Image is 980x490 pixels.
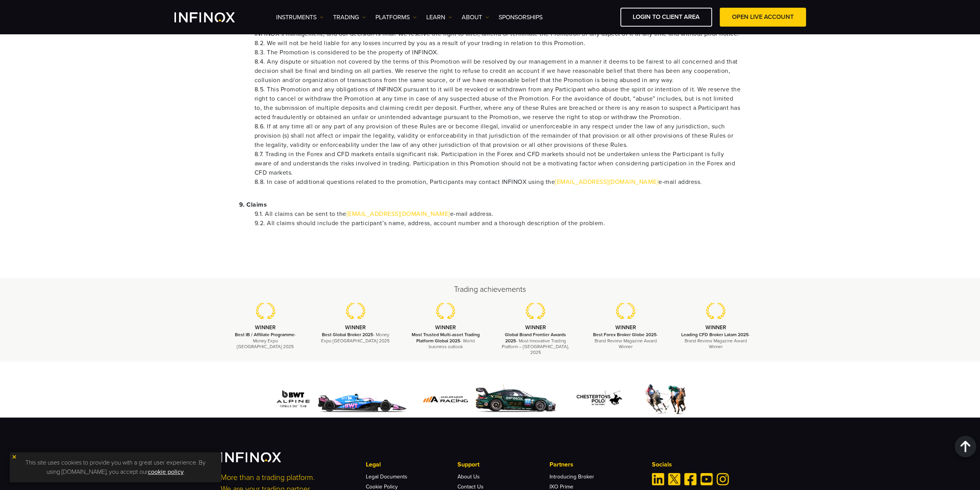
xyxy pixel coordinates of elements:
p: Partners [549,460,641,469]
strong: Most Trusted Multi-asset Trading Platform Global 2025 [411,332,479,343]
a: Twitter [668,473,680,485]
li: 8.3. The Promotion is considered to be the property of INFINOX. [255,48,741,57]
a: Learn [426,13,452,22]
a: ABOUT [462,13,489,22]
a: LOGIN TO CLIENT AREA [620,8,712,27]
a: Instruments [276,13,323,22]
a: Youtube [700,473,713,485]
a: Legal Documents [366,473,407,480]
a: Instagram [717,473,729,485]
p: - Money Expo [GEOGRAPHIC_DATA] 2025 [230,332,301,350]
a: [EMAIL_ADDRESS][DOMAIN_NAME] [347,210,450,218]
a: Introducing Broker [549,473,594,480]
p: - Brand Review Magazine Award Winner [590,332,661,350]
li: 8.4. Any dispute or situation not covered by the terms of this Promotion will be resolved by our ... [255,57,741,85]
a: About Us [457,473,480,480]
li: 8.2. We will not be held liable for any losses incurred by you as a result of your trading in rel... [255,39,741,48]
li: 9.2. All claims should include the participant’s name, address, account number and a thorough des... [255,219,741,228]
li: 8.5. This Promotion and any obligations of INFINOX pursuant to it will be revoked or withdrawn fr... [255,85,741,122]
li: 8.8. In case of additional questions related to the promotion, Participants may contact INFINOX u... [255,177,741,187]
a: OPEN LIVE ACCOUNT [720,8,806,27]
a: INFINOX Logo [174,12,253,22]
p: Socials [652,460,760,469]
a: PLATFORMS [375,13,417,22]
a: SPONSORSHIPS [499,13,543,22]
h2: Trading achievements [221,284,760,295]
strong: WINNER [345,324,366,331]
li: 8.6. If at any time all or any part of any provision of these Rules are or become illegal, invali... [255,122,741,150]
strong: WINNER [255,324,276,331]
li: 8.7. Trading in the Forex and CFD markets entails significant risk. Participation in the Forex an... [255,150,741,177]
strong: Leading CFD Broker Latam 2025 [681,332,749,337]
p: - Money Expo [GEOGRAPHIC_DATA] 2025 [320,332,391,344]
p: - Brand Review Magazine Award Winner [680,332,751,350]
p: 9. Claims [239,200,741,209]
strong: Best Forex Broker Globe 2025 [593,332,657,337]
a: Linkedin [652,473,664,485]
a: Contact Us [457,483,484,490]
strong: WINNER [615,324,636,331]
strong: Best IB / Affiliate Programme [235,332,295,337]
strong: WINNER [525,324,546,331]
img: yellow close icon [12,454,17,460]
a: [EMAIL_ADDRESS][DOMAIN_NAME] [555,178,658,186]
strong: Global Brand Frontier Awards 2025 [505,332,566,343]
strong: Best Global Broker 2025 [322,332,373,337]
strong: WINNER [705,324,726,331]
p: Support [457,460,549,469]
a: Facebook [684,473,697,485]
a: IXO Prime [549,483,573,490]
a: cookie policy [148,468,184,476]
a: Cookie Policy [366,483,398,490]
strong: WINNER [435,324,456,331]
p: - Most Innovative Trading Platform – [GEOGRAPHIC_DATA], 2025 [500,332,571,355]
a: TRADING [333,13,366,22]
li: 9.1. All claims can be sent to the e-mail address. [255,209,741,219]
p: This site uses cookies to provide you with a great user experience. By using [DOMAIN_NAME], you a... [13,456,218,478]
p: - World business outlook [410,332,481,350]
p: Legal [366,460,457,469]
